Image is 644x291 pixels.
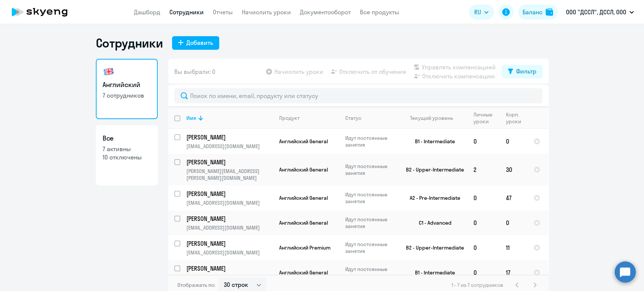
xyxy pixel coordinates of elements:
a: Документооборот [300,8,351,16]
p: Идут постоянные занятия [345,241,397,254]
button: Фильтр [502,65,543,78]
p: ООО "ДССЛ", ДССЛ, ООО [566,8,626,17]
div: Имя [186,115,273,121]
p: [EMAIL_ADDRESS][DOMAIN_NAME] [186,143,273,150]
td: 0 [467,129,500,154]
div: Текущий уровень [403,115,467,121]
h3: Все [103,133,151,143]
p: [PERSON_NAME] [186,190,272,198]
div: Имя [186,115,196,121]
a: Все продукты [360,8,399,16]
img: english [103,66,115,78]
td: B2 - Upper-Intermediate [397,235,467,260]
p: [PERSON_NAME] [186,133,272,141]
span: Английский General [279,166,328,173]
button: Добавить [172,36,219,50]
a: [PERSON_NAME] [186,214,273,223]
button: Балансbalance [518,5,558,20]
td: 0 [467,235,500,260]
p: [PERSON_NAME] [186,214,272,223]
td: 0 [467,260,500,285]
p: Идут постоянные занятия [345,163,397,176]
p: [PERSON_NAME][EMAIL_ADDRESS][PERSON_NAME][DOMAIN_NAME] [186,168,273,181]
p: 10 отключены [103,153,151,161]
div: Баланс [523,8,543,17]
a: [PERSON_NAME] [186,264,273,273]
td: A2 - Pre-Intermediate [397,185,467,210]
td: B1 - Intermediate [397,260,467,285]
td: 30 [500,154,527,185]
a: Отчеты [213,8,233,16]
p: [EMAIL_ADDRESS][DOMAIN_NAME] [186,249,273,256]
input: Поиск по имени, email, продукту или статусу [174,88,543,103]
p: [EMAIL_ADDRESS][DOMAIN_NAME] [186,224,273,231]
td: 0 [500,129,527,154]
p: Идут постоянные занятия [345,135,397,148]
a: [PERSON_NAME] [186,190,273,198]
h1: Сотрудники [96,35,163,51]
span: 1 - 7 из 7 сотрудников [452,282,503,288]
p: [PERSON_NAME] [186,264,272,273]
h3: Английский [103,80,151,90]
button: RU [469,5,494,20]
p: [PERSON_NAME] [186,158,272,166]
a: Начислить уроки [242,8,291,16]
span: Английский General [279,195,328,201]
p: 7 активны [103,145,151,153]
div: Статус [345,115,397,121]
a: [PERSON_NAME] [186,239,273,248]
img: balance [546,8,553,16]
span: Вы выбрали: 0 [174,67,215,76]
a: Сотрудники [169,8,204,16]
td: 0 [467,185,500,210]
td: 11 [500,235,527,260]
td: 0 [500,210,527,235]
td: 2 [467,154,500,185]
button: ООО "ДССЛ", ДССЛ, ООО [562,3,638,21]
td: C1 - Advanced [397,210,467,235]
a: Дашборд [134,8,160,16]
span: Английский Premium [279,244,330,251]
p: Идут постоянные занятия [345,191,397,205]
a: Английский7 сотрудников [96,59,158,119]
td: B1 - Intermediate [397,129,467,154]
div: Корп. уроки [506,111,522,125]
div: Корп. уроки [506,111,527,125]
span: RU [474,8,481,17]
td: 17 [500,260,527,285]
p: [EMAIL_ADDRESS][DOMAIN_NAME] [186,274,273,281]
div: Личные уроки [473,111,500,125]
a: Все7 активны10 отключены [96,125,158,185]
div: Статус [345,115,361,121]
span: Английский General [279,138,328,145]
p: Идут постоянные занятия [345,266,397,279]
p: Идут постоянные занятия [345,216,397,230]
div: Продукт [279,115,300,121]
div: Фильтр [516,67,536,76]
a: [PERSON_NAME] [186,158,273,166]
span: Отображать по: [177,282,215,288]
span: Английский General [279,219,328,226]
div: Личные уроки [473,111,495,125]
a: [PERSON_NAME] [186,133,273,141]
td: 47 [500,185,527,210]
p: [EMAIL_ADDRESS][DOMAIN_NAME] [186,199,273,206]
td: B2 - Upper-Intermediate [397,154,467,185]
p: 7 сотрудников [103,91,151,100]
div: Продукт [279,115,339,121]
div: Добавить [186,38,213,47]
td: 0 [467,210,500,235]
div: Текущий уровень [410,115,453,121]
span: Английский General [279,269,328,276]
p: [PERSON_NAME] [186,239,272,248]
